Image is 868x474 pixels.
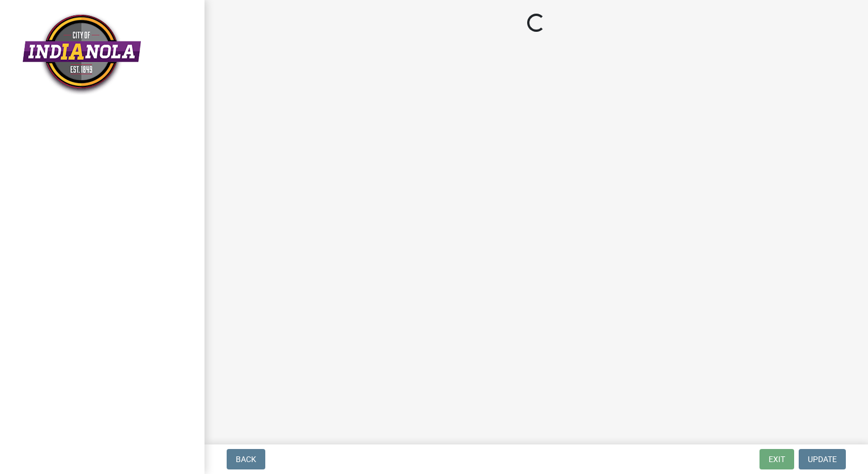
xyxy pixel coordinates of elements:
[808,455,837,464] span: Update
[23,12,141,95] img: City of Indianola, Iowa
[759,449,794,469] button: Exit
[236,455,256,464] span: Back
[227,449,265,469] button: Back
[799,449,846,469] button: Update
